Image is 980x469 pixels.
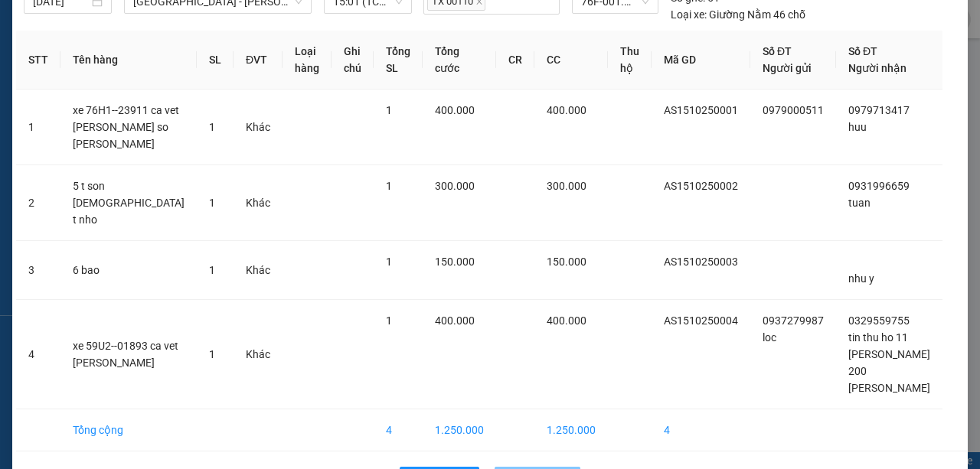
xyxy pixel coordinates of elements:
span: AS1510250001 [664,104,738,116]
span: AS1510250002 [664,180,738,192]
td: 1.250.000 [423,409,496,451]
td: Tổng cộng [60,409,197,451]
td: 4 [374,409,423,451]
th: Tổng cước [423,31,496,90]
span: Số ĐT [848,45,877,57]
span: tin thu ho 11 [PERSON_NAME] 200 [PERSON_NAME] [848,331,930,394]
span: 0937279987 [763,314,824,327]
th: SL [197,31,234,90]
th: Tổng SL [374,31,423,90]
span: 400.000 [435,104,475,116]
span: Số ĐT [763,45,792,57]
span: nhu y [848,272,874,285]
span: huu [848,121,867,133]
span: 1 [386,256,392,268]
th: CR [496,31,534,90]
th: Tên hàng [60,31,197,90]
th: Loại hàng [283,31,332,90]
span: tuan [848,197,871,209]
span: 300.000 [547,180,586,192]
span: 150.000 [435,256,475,268]
span: 400.000 [547,104,586,116]
td: Khác [234,300,283,409]
span: 1 [386,180,392,192]
span: Loại xe: [671,6,707,23]
td: Khác [234,90,283,165]
span: 0329559755 [848,314,910,327]
td: 4 [652,409,750,451]
span: 400.000 [547,314,586,327]
td: 5 t son [DEMOGRAPHIC_DATA] t nho [60,165,197,241]
span: 300.000 [435,180,475,192]
th: Ghi chú [332,31,374,90]
th: Thu hộ [608,31,652,90]
div: Giường Nằm 46 chỗ [671,6,805,23]
td: 2 [16,165,60,241]
td: xe 59U2--01893 ca vet [PERSON_NAME] [60,300,197,409]
span: 1 [209,121,215,133]
td: 1.250.000 [534,409,608,451]
td: 4 [16,300,60,409]
th: Mã GD [652,31,750,90]
td: Khác [234,165,283,241]
span: 150.000 [547,256,586,268]
span: 1 [386,314,392,327]
th: ĐVT [234,31,283,90]
span: AS1510250004 [664,314,738,327]
td: 1 [16,90,60,165]
td: 3 [16,241,60,300]
span: loc [763,331,776,344]
span: Người gửi [763,62,812,74]
span: 1 [209,264,215,276]
span: 1 [386,104,392,116]
span: 400.000 [435,314,475,327]
td: Khác [234,241,283,300]
span: 1 [209,197,215,209]
td: xe 76H1--23911 ca vet [PERSON_NAME] so [PERSON_NAME] [60,90,197,165]
span: 0931996659 [848,180,910,192]
th: STT [16,31,60,90]
span: AS1510250003 [664,256,738,268]
span: 0979713417 [848,104,910,116]
th: CC [534,31,608,90]
span: 0979000511 [763,104,824,116]
td: 6 bao [60,241,197,300]
span: Người nhận [848,62,906,74]
span: 1 [209,348,215,360]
